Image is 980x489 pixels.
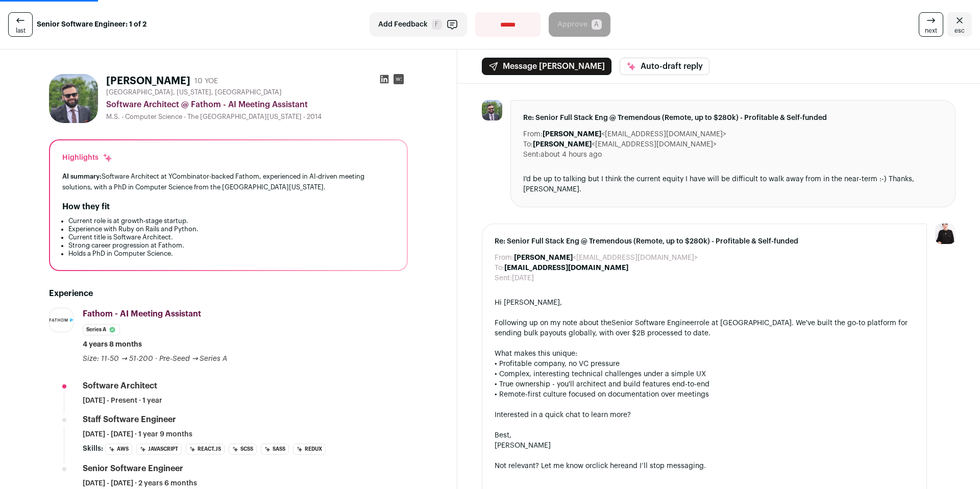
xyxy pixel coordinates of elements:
div: Software Architect @ Fathom - AI Meeting Assistant [106,99,408,111]
b: [EMAIL_ADDRESS][DOMAIN_NAME] [504,264,628,272]
dd: <[EMAIL_ADDRESS][DOMAIN_NAME]> [533,139,717,150]
h2: How they fit [62,201,110,213]
div: Interested in a quick chat to learn more? [495,410,914,420]
a: Senior Software Engineer [611,320,697,327]
span: esc [954,27,965,35]
span: next [925,27,937,35]
dt: From: [495,253,514,263]
li: Experience with Ruby on Rails and Python. [68,225,395,233]
span: [DATE] - [DATE] · 2 years 6 months [83,478,197,488]
button: Message [PERSON_NAME] [482,58,611,75]
div: Hi [PERSON_NAME], [495,298,914,308]
a: Close [947,12,972,37]
li: Redux [293,444,326,455]
a: last [8,12,33,37]
span: · [155,354,157,364]
span: 4 years 8 months [83,339,142,350]
li: Strong career progression at Fathom. [68,241,395,250]
li: AWS [105,444,132,455]
div: Software Architect at YCombinator-backed Fathom, experienced in AI-driven meeting solutions, with... [62,171,395,192]
span: F [432,19,442,30]
span: last [16,27,26,35]
h1: [PERSON_NAME] [106,74,190,88]
dt: From: [523,129,543,139]
div: • Remote-first culture focused on documentation over meetings [495,389,914,400]
li: Sass [261,444,289,455]
div: I'd be up to talking but I think the current equity I have will be difficult to walk away from in... [523,174,943,194]
div: M.S. - Computer Science - The [GEOGRAPHIC_DATA][US_STATE] - 2014 [106,113,408,121]
div: Highlights [62,153,113,163]
li: SCSS [229,444,257,455]
div: 10 YOE [194,76,218,86]
span: [GEOGRAPHIC_DATA], [US_STATE], [GEOGRAPHIC_DATA] [106,88,282,96]
div: Following up on my note about the role at [GEOGRAPHIC_DATA]. We've built the go-to platform for s... [495,318,914,338]
a: click here [592,462,625,470]
li: Current title is Software Architect. [68,233,395,241]
dt: Sent: [495,273,512,283]
span: Size: 11-50 → 51-200 [83,355,153,362]
span: Add Feedback [378,19,428,30]
div: • True ownership - you'll architect and build features end-to-end [495,379,914,389]
div: Staff Software Engineer [83,414,176,425]
li: Holds a PhD in Computer Science. [68,250,395,258]
b: [PERSON_NAME] [533,141,592,148]
img: 9240684-medium_jpg [935,224,955,244]
dt: Sent: [523,150,541,160]
dd: about 4 hours ago [541,150,602,160]
dd: <[EMAIL_ADDRESS][DOMAIN_NAME]> [543,129,726,139]
b: [PERSON_NAME] [543,131,601,138]
li: Series A [83,324,120,335]
dd: [DATE] [512,273,534,283]
span: [DATE] - Present · 1 year [83,396,162,406]
li: React.js [186,444,225,455]
div: Software Architect [83,380,157,392]
li: JavaScript [136,444,182,455]
dd: <[EMAIL_ADDRESS][DOMAIN_NAME]> [514,253,698,263]
div: Not relevant? Let me know or and I’ll stop messaging. [495,461,914,471]
div: [PERSON_NAME] [495,441,914,451]
div: Best, [495,430,914,441]
dt: To: [523,139,533,150]
span: [DATE] - [DATE] · 1 year 9 months [83,429,192,439]
button: Auto-draft reply [620,58,709,75]
img: 322f3af2a77cd024dd6599cf624b209058388ee98de63a85d9a7c6c7cfac0aa0.jpg [482,100,502,120]
div: What makes this unique: [495,349,914,359]
li: Current role is at growth-stage startup. [68,217,395,225]
img: 322f3af2a77cd024dd6599cf624b209058388ee98de63a85d9a7c6c7cfac0aa0.jpg [49,74,98,123]
span: Re: Senior Full Stack Eng @ Tremendous (Remote, up to $280k) - Profitable & Self-funded [495,236,914,247]
b: [PERSON_NAME] [514,254,573,261]
button: Add Feedback F [370,12,467,37]
div: • Profitable company, no VC pressure [495,359,914,369]
div: Senior Software Engineer [83,463,183,474]
span: Skills: [83,444,103,454]
span: AI summary: [62,173,102,180]
span: Re: Senior Full Stack Eng @ Tremendous (Remote, up to $280k) - Profitable & Self-funded [523,113,943,123]
h2: Experience [49,287,408,300]
dt: To: [495,263,504,273]
strong: Senior Software Engineer: 1 of 2 [37,19,146,30]
span: Pre-Seed → Series A [159,355,228,362]
a: next [919,12,943,37]
img: af384d3bbbdc62306bcb487bc8db57c7c02772a81cfa9c8339804348a81e11e1.png [50,313,73,327]
div: • Complex, interesting technical challenges under a simple UX [495,369,914,379]
span: Fathom - AI Meeting Assistant [83,310,201,318]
